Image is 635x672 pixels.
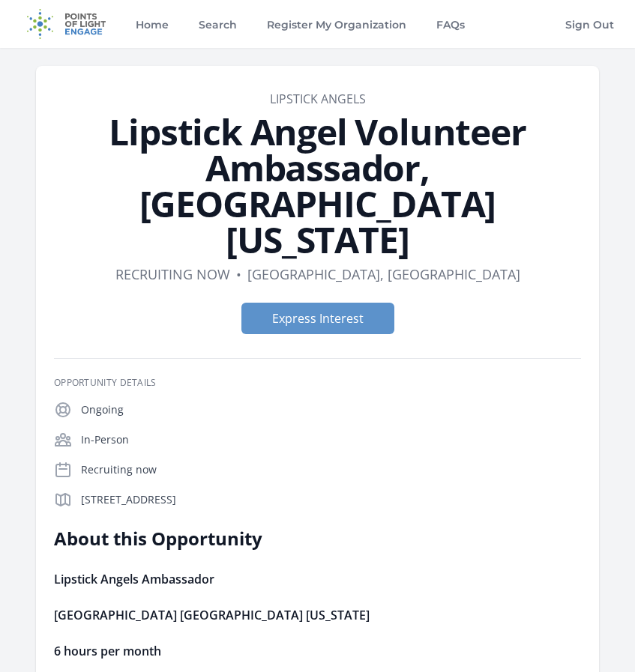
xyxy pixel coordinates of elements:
[54,377,581,389] h3: Opportunity Details
[247,264,520,285] dd: [GEOGRAPHIC_DATA], [GEOGRAPHIC_DATA]
[236,264,241,285] div: •
[81,402,581,417] p: Ongoing
[54,643,161,659] strong: 6 hours per month
[115,264,230,285] dd: Recruiting now
[54,114,581,258] h1: Lipstick Angel Volunteer Ambassador, [GEOGRAPHIC_DATA] [US_STATE]
[54,571,214,587] strong: Lipstick Angels Ambassador
[81,462,581,477] p: Recruiting now
[81,492,581,507] p: [STREET_ADDRESS]
[54,527,493,551] h2: About this Opportunity
[81,432,581,447] p: In-Person
[270,91,366,107] a: Lipstick Angels
[54,607,370,623] strong: [GEOGRAPHIC_DATA] [GEOGRAPHIC_DATA] [US_STATE]
[241,303,394,334] button: Express Interest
